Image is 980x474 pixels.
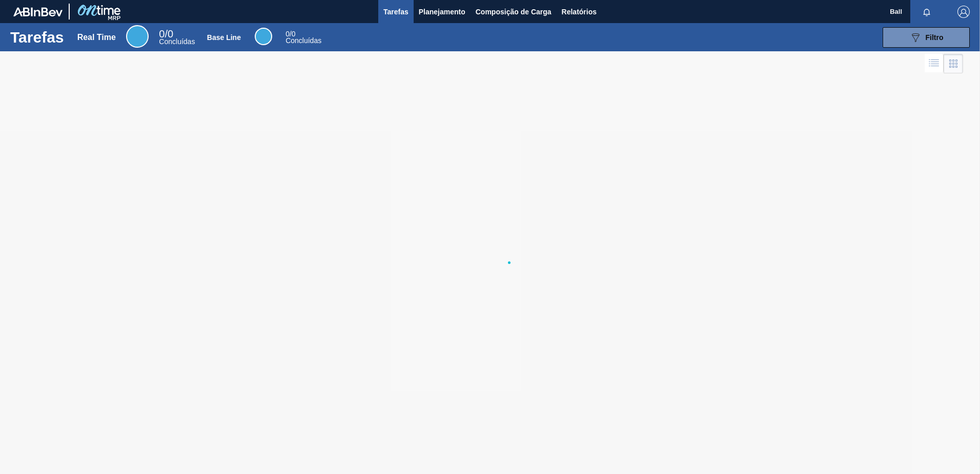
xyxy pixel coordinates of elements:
[13,7,63,16] img: TNhmsLtSVTkK8tSr43FrP2fwEKptu5GPRR3wAAAABJRU5ErkJggg==
[159,28,173,39] span: / 0
[77,33,116,42] div: Real Time
[883,27,970,48] button: Filtro
[126,25,149,48] div: Real Time
[207,33,241,42] div: Base Line
[476,6,552,18] span: Composição de Carga
[910,5,943,19] button: Notificações
[159,30,195,45] div: Real Time
[285,30,290,38] span: 0
[383,6,409,18] span: Tarefas
[957,6,970,18] img: Logout
[255,28,272,45] div: Base Line
[159,37,195,46] span: Concluídas
[285,30,295,38] span: / 0
[562,6,597,18] span: Relatórios
[10,31,64,43] h1: Tarefas
[285,36,321,45] span: Concluídas
[419,6,465,18] span: Planejamento
[159,28,165,39] span: 0
[285,31,321,44] div: Base Line
[926,33,944,42] span: Filtro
